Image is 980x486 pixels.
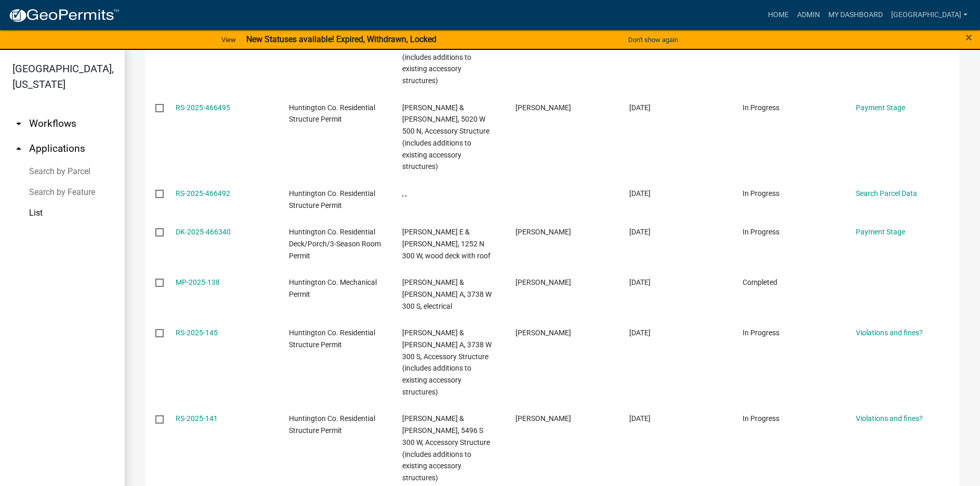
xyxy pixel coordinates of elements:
a: Home [764,5,793,25]
span: Meier, Jason F & Debra K, 5496 S 300 W, Accessory Structure (includes additions to existing acces... [402,414,490,482]
a: [GEOGRAPHIC_DATA] [887,5,972,25]
span: Kalib Allen [515,228,571,236]
span: Tackett, Shane A & Jeannette A, 3738 W 300 S, Accessory Structure (includes additions to existing... [402,329,492,396]
a: RS-2025-141 [176,414,218,423]
strong: New Statuses available! Expired, Withdrawn, Locked [246,34,436,44]
a: Admin [793,5,824,25]
span: Tackett, Shane A & Jeannette A, 3738 W 300 S, electrical [402,278,492,310]
span: 08/19/2025 [629,329,651,337]
span: Completed [743,278,777,286]
button: Close [965,31,972,44]
a: RS-2025-466495 [176,103,230,112]
span: Kimberly Hostetler [515,414,571,423]
a: Violations and fines? [856,414,923,423]
span: In Progress [743,414,779,423]
a: RS-2025-145 [176,329,218,337]
a: DK-2025-466340 [176,228,231,236]
span: Huntington Co. Residential Deck/Porch/3-Season Room Permit [289,228,381,260]
span: 08/20/2025 [629,189,651,198]
span: × [965,30,972,45]
a: Search Parcel Data [856,189,917,198]
span: McCorkle, Gary Lee & Peg Yentes, 5020 W 500 N, Accessory Structure (includes additions to existin... [402,103,489,171]
span: Shane Tackett [515,278,571,286]
span: In Progress [743,228,779,236]
i: arrow_drop_down [12,117,25,130]
a: Payment Stage [856,228,905,236]
span: In Progress [743,189,779,198]
span: Gary McCorkle [515,103,571,112]
span: 08/14/2025 [629,414,651,423]
a: View [217,31,240,48]
span: 08/19/2025 [629,278,651,286]
span: Huntington Co. Mechanical Permit [289,278,377,298]
span: Huntington Co. Residential Structure Permit [289,329,375,349]
a: MP-2025-138 [176,278,220,286]
span: Huntington Co. Residential Structure Permit [289,189,375,209]
span: Huntington Co. Residential Structure Permit [289,103,375,124]
span: Huntington Co. Residential Structure Permit [289,414,375,435]
span: In Progress [743,329,779,337]
span: 08/20/2025 [629,103,651,112]
a: RS-2025-466492 [176,189,230,198]
a: My Dashboard [824,5,887,25]
i: arrow_drop_up [12,142,25,155]
button: Don't show again [624,31,682,48]
a: Violations and fines? [856,329,923,337]
span: Atkinson, Diane E & Michael A, 1252 N 300 W, wood deck with roof [402,228,491,260]
span: In Progress [743,103,779,112]
span: Shane Tackett [515,329,571,337]
a: Payment Stage [856,103,905,112]
span: 08/19/2025 [629,228,651,236]
span: , , [402,189,407,198]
